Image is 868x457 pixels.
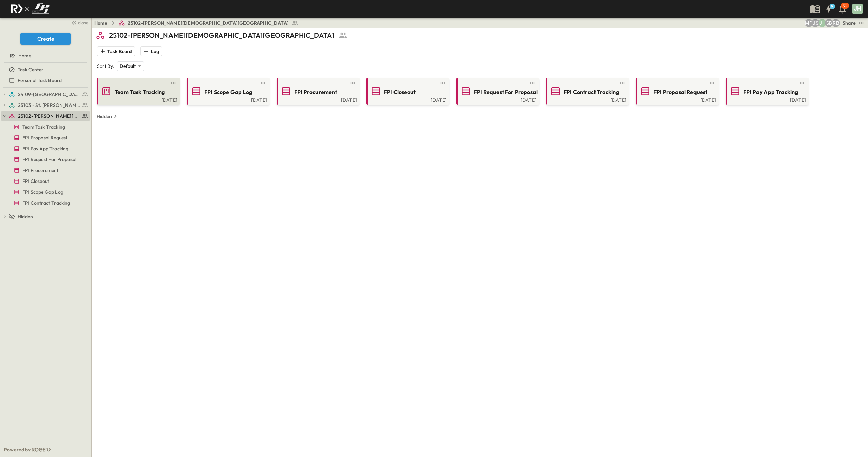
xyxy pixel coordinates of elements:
div: Personal Task Boardtest [1,75,90,86]
a: FPI Contract Tracking [1,198,88,208]
span: FPI Pay App Tracking [22,145,68,152]
button: test [857,19,865,27]
span: FPI Scope Gap Log [204,88,252,96]
button: test [169,79,177,87]
div: FPI Procurementtest [1,165,90,176]
a: Team Task Tracking [98,86,177,97]
a: 25102-[PERSON_NAME][DEMOGRAPHIC_DATA][GEOGRAPHIC_DATA] [118,20,298,26]
button: test [439,79,447,87]
a: [DATE] [458,97,537,102]
button: 9 [822,3,835,15]
span: FPI Closeout [22,178,49,185]
p: Hidden [97,113,112,120]
button: Log [140,46,162,56]
span: 25102-[PERSON_NAME][DEMOGRAPHIC_DATA][GEOGRAPHIC_DATA] [128,20,289,26]
a: FPI Contract Tracking [547,86,626,97]
button: test [618,79,626,87]
button: test [798,79,806,87]
span: FPI Scope Gap Log [22,189,63,195]
a: FPI Pay App Tracking [727,86,806,97]
span: Home [18,52,31,59]
span: FPI Pay App Tracking [743,88,798,96]
div: [DATE] [188,97,267,102]
div: Monica Pruteanu (mpruteanu@fpibuilders.com) [805,19,813,27]
a: FPI Scope Gap Log [188,86,267,97]
span: Personal Task Board [18,77,62,84]
div: FPI Contract Trackingtest [1,197,90,208]
button: test [528,79,537,87]
p: Sort By: [97,63,114,70]
p: 30 [843,3,847,9]
span: 25103 - St. [PERSON_NAME] Phase 2 [18,102,80,109]
a: 24109-St. Teresa of Calcutta Parish Hall [9,90,88,99]
span: Team Task Tracking [115,88,165,96]
span: FPI Closeout [384,88,416,96]
p: Default [120,63,136,70]
a: [DATE] [547,97,626,102]
button: Create [20,33,71,45]
div: Jesse Sullivan (jsullivan@fpibuilders.com) [811,19,820,27]
a: [DATE] [98,97,177,102]
a: 25103 - St. [PERSON_NAME] Phase 2 [9,100,88,110]
div: Regina Barnett (rbarnett@fpibuilders.com) [832,19,840,27]
div: FPI Pay App Trackingtest [1,143,90,154]
span: 25102-Christ The Redeemer Anglican Church [18,113,80,119]
a: [DATE] [637,97,716,102]
span: Hidden [18,213,33,220]
div: 25103 - St. [PERSON_NAME] Phase 2test [1,100,90,111]
button: test [708,79,716,87]
img: c8d7d1ed905e502e8f77bf7063faec64e13b34fdb1f2bdd94b0e311fc34f8000.png [8,2,52,16]
span: close [78,19,88,26]
div: [DATE] [368,97,447,102]
div: FPI Proposal Requesttest [1,132,90,143]
a: FPI Scope Gap Log [1,187,88,197]
a: Task Center [1,65,88,74]
div: Share [843,20,856,26]
span: FPI Procurement [22,167,59,174]
a: FPI Closeout [368,86,447,97]
a: Personal Task Board [1,76,88,85]
a: FPI Procurement [1,166,88,175]
div: FPI Closeouttest [1,176,90,187]
span: Task Center [18,66,43,73]
a: FPI Request For Proposal [458,86,537,97]
a: FPI Request For Proposal [1,155,88,164]
a: [DATE] [727,97,806,102]
a: Home [94,20,107,26]
button: close [68,18,90,27]
div: 25102-Christ The Redeemer Anglican Churchtest [1,111,90,121]
span: Team Task Tracking [22,123,65,130]
a: [DATE] [278,97,357,102]
span: FPI Proposal Request [653,88,707,96]
button: Hidden [94,112,121,121]
div: Default [117,61,144,71]
p: 25102-[PERSON_NAME][DEMOGRAPHIC_DATA][GEOGRAPHIC_DATA] [109,31,334,40]
span: FPI Procurement [294,88,337,96]
h6: 9 [831,4,833,9]
button: Task Board [97,46,135,56]
div: JH [852,4,863,14]
button: test [349,79,357,87]
span: 24109-St. Teresa of Calcutta Parish Hall [18,91,80,98]
nav: breadcrumbs [94,20,302,26]
button: test [259,79,267,87]
a: Home [1,51,88,60]
div: FPI Request For Proposaltest [1,154,90,165]
span: FPI Contract Tracking [564,88,619,96]
button: JH [852,3,863,15]
span: FPI Request For Proposal [474,88,538,96]
a: FPI Closeout [1,176,88,186]
a: FPI Procurement [278,86,357,97]
span: FPI Request For Proposal [22,156,76,163]
div: Sterling Barnett (sterling@fpibuilders.com) [825,19,833,27]
span: FPI Proposal Request [22,134,67,141]
div: 24109-St. Teresa of Calcutta Parish Halltest [1,89,90,100]
a: Team Task Tracking [1,122,88,132]
a: 25102-Christ The Redeemer Anglican Church [9,111,88,121]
